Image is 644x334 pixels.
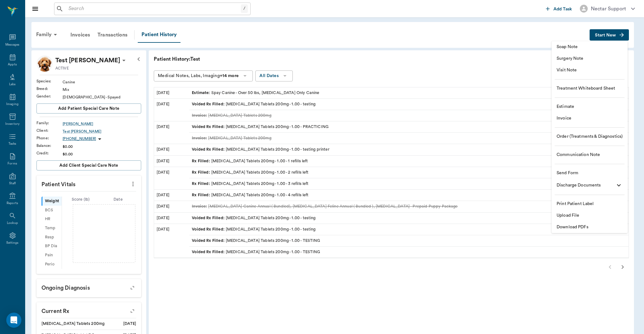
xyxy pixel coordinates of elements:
span: Order (Treatments & Diagnostics) [557,133,623,140]
span: Soap Note [557,44,623,50]
span: Visit Note [557,67,623,74]
span: Upload File [557,212,623,219]
span: Treatment Whiteboard Sheet [557,85,623,92]
span: Surgery Note [557,55,623,62]
div: Open Intercom Messenger [6,313,21,328]
span: Download PDFs [557,224,623,231]
span: Discharge Documents [557,182,613,189]
span: Estimate [557,103,623,110]
span: Print Patient Label [557,201,623,207]
span: Invoice [557,115,623,122]
span: Communication Note [557,152,623,158]
span: Send Form [557,170,623,176]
